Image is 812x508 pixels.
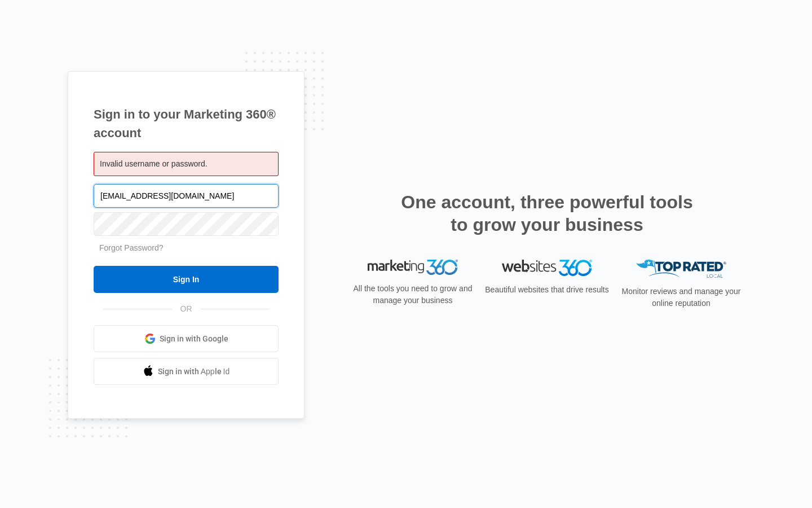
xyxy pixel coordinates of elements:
span: Invalid username or password. [100,159,208,168]
img: Websites 360 [502,260,592,276]
span: Sign in with Google [160,333,228,345]
span: OR [173,303,200,315]
span: Sign in with Apple Id [158,366,230,378]
h2: One account, three powerful tools to grow your business [398,191,696,236]
a: Sign in with Apple Id [94,358,279,385]
p: Monitor reviews and manage your online reputation [618,286,744,309]
h1: Sign in to your Marketing 360® account [94,105,279,142]
a: Forgot Password? [99,243,164,252]
input: Email [94,184,279,208]
img: Top Rated Local [636,260,726,278]
input: Sign In [94,266,279,293]
img: Marketing 360 [368,260,458,275]
p: All the tools you need to grow and manage your business [350,283,476,306]
a: Sign in with Google [94,325,279,352]
p: Beautiful websites that drive results [484,284,610,296]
